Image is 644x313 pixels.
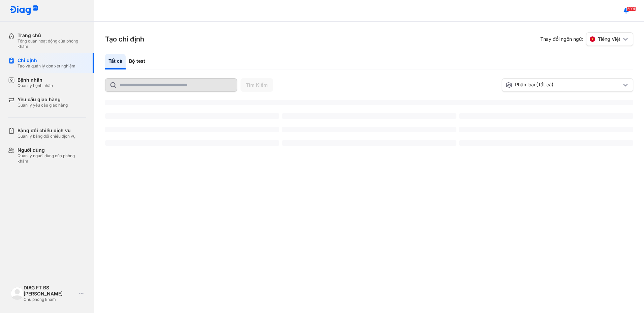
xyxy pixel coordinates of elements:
span: ‌ [105,140,279,146]
span: ‌ [459,127,633,132]
img: logo [11,287,24,300]
span: ‌ [459,140,633,146]
div: Tất cả [105,54,126,69]
div: Người dùng [18,147,86,153]
span: ‌ [105,113,279,119]
h3: Tạo chỉ định [105,34,144,44]
div: Thay đổi ngôn ngữ: [540,32,633,46]
span: ‌ [282,127,456,132]
button: Tìm Kiếm [240,78,273,92]
div: Yêu cầu giao hàng [18,96,68,103]
div: Chỉ định [18,57,75,63]
div: Quản lý người dùng của phòng khám [18,153,86,164]
span: 5001 [626,6,636,11]
span: ‌ [105,100,633,105]
div: Quản lý bệnh nhân [18,83,53,88]
div: Quản lý yêu cầu giao hàng [18,103,68,108]
div: Quản lý bảng đối chiếu dịch vụ [18,134,75,139]
span: ‌ [282,113,456,119]
span: ‌ [282,140,456,146]
div: Bệnh nhân [18,77,53,83]
div: Bộ test [126,54,149,69]
div: Trang chủ [18,32,86,38]
div: DIAG FT BS [PERSON_NAME] [24,285,76,297]
div: Chủ phòng khám [24,297,76,302]
img: logo [9,5,38,16]
div: Bảng đối chiếu dịch vụ [18,127,75,134]
span: ‌ [105,127,279,132]
div: Tạo và quản lý đơn xét nghiệm [18,63,75,69]
span: ‌ [459,113,633,119]
div: Tổng quan hoạt động của phòng khám [18,38,86,49]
